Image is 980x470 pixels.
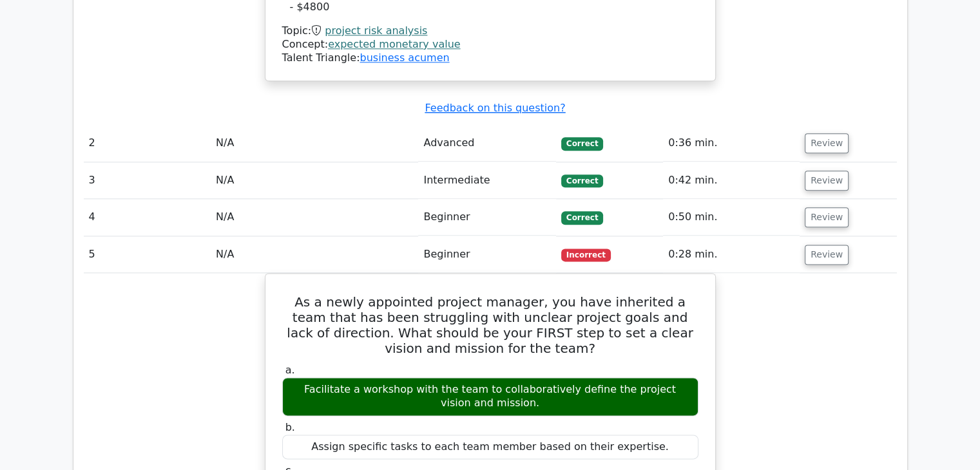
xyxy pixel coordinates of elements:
[561,137,603,150] span: Correct
[663,125,800,162] td: 0:36 min.
[805,171,849,191] button: Review
[418,162,556,199] td: Intermediate
[84,125,211,162] td: 2
[84,199,211,236] td: 4
[418,125,556,162] td: Advanced
[561,249,611,261] span: Incorrect
[561,211,603,224] span: Correct
[282,435,698,460] div: Assign specific tasks to each team member based on their expertise.
[418,236,556,273] td: Beginner
[282,24,698,64] div: Talent Triangle:
[805,245,849,265] button: Review
[84,236,211,273] td: 5
[418,199,556,236] td: Beginner
[211,199,418,236] td: N/A
[561,174,603,187] span: Correct
[211,125,418,162] td: N/A
[805,207,849,227] button: Review
[211,162,418,199] td: N/A
[211,236,418,273] td: N/A
[663,162,800,199] td: 0:42 min.
[360,52,449,64] a: business acumen
[805,133,849,153] button: Review
[281,294,700,356] h5: As a newly appointed project manager, you have inherited a team that has been struggling with unc...
[285,364,295,376] span: a.
[663,236,800,273] td: 0:28 min.
[282,377,698,416] div: Facilitate a workshop with the team to collaboratively define the project vision and mission.
[425,102,565,114] a: Feedback on this question?
[282,38,698,52] div: Concept:
[84,162,211,199] td: 3
[663,199,800,236] td: 0:50 min.
[325,24,427,37] a: project risk analysis
[328,38,460,50] a: expected monetary value
[282,24,698,38] div: Topic:
[285,421,295,433] span: b.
